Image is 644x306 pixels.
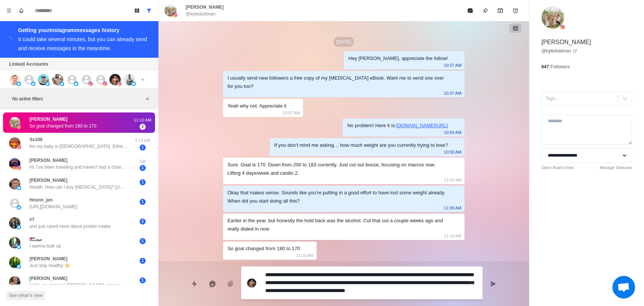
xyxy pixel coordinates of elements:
[29,255,68,262] p: [PERSON_NAME]
[186,11,215,17] p: @kyledsidman
[140,179,146,185] span: 1
[29,223,111,230] p: and just cared more about protein intake
[541,63,549,70] p: 647
[227,74,448,91] div: I usually send new followers a free copy of my [MEDICAL_DATA] eBook. Want me to send one over for...
[6,291,45,300] button: See what's new
[140,124,146,130] span: 2
[17,125,21,129] img: picture
[17,81,21,86] img: picture
[186,4,224,11] p: [PERSON_NAME]
[296,251,314,260] p: 11:10 AM
[29,275,68,282] p: [PERSON_NAME]
[17,284,21,288] img: picture
[60,81,64,86] img: picture
[205,276,220,291] button: Reply with AI
[463,3,478,18] button: Mark as read
[560,25,565,29] img: picture
[612,276,635,298] div: Open chat
[29,262,70,269] p: Just stay healthy 😊
[9,257,20,268] img: picture
[541,48,577,54] a: @kyledsidman
[444,232,461,240] p: 11:10 AM
[29,177,68,184] p: [PERSON_NAME]
[9,276,20,288] img: picture
[88,81,93,86] img: picture
[133,158,152,165] p: Sat
[17,225,21,229] img: picture
[140,238,146,244] span: 1
[117,81,121,86] img: picture
[17,205,21,210] img: picture
[29,136,43,143] p: Ss106
[29,282,128,289] p: Hello, my name is [PERSON_NAME], nice to meet you! I like to make friends of the opposite sex who...
[541,165,574,171] a: Open Board View
[12,95,143,102] p: No active filters
[17,166,21,170] img: picture
[133,117,152,123] p: 11:10 AM
[283,109,300,117] p: 10:57 AM
[9,237,20,248] img: picture
[124,74,135,85] img: picture
[3,5,15,17] button: Menu
[17,264,21,269] img: picture
[599,165,632,171] a: Manage Statuses
[550,63,570,70] p: Followers
[227,161,448,177] div: Sure. Goal is 170. Down from 200 to 183 currently. Just cut out booze, focusing on macros now. Li...
[396,123,448,128] a: [DOMAIN_NAME][URL]
[140,199,146,205] span: 1
[143,94,152,103] button: Add filters
[138,75,147,84] button: Add account
[140,277,146,283] span: 1
[143,5,155,17] button: Show all conversations
[9,60,48,68] p: Linked Accounts
[29,203,77,210] p: [URL][DOMAIN_NAME]
[227,244,300,253] div: So goal changed from 180 to 170
[227,217,448,233] div: Earlier in the year, but honestly the hold back was the alcohol. Cut that out a couple weeks ago ...
[29,197,52,203] p: Hnsnn_jen
[140,165,146,171] span: 1
[140,145,146,151] span: 1
[18,36,147,51] div: It could take several minutes, but you can already send and receive messages in the meantime.
[187,276,202,291] button: Quick replies
[164,5,177,17] img: picture
[45,81,50,86] img: picture
[9,178,20,189] img: picture
[29,236,42,243] p: 🇯🇴میم
[347,121,448,130] div: No problem! Here it is:
[29,184,128,191] p: Health. How can I buy [MEDICAL_DATA]? [URL][DOMAIN_NAME]
[173,13,177,17] img: picture
[493,3,508,18] button: Archive
[444,89,461,97] p: 10:37 AM
[247,278,256,288] img: picture
[9,137,20,149] img: picture
[227,102,286,110] div: Yeah why not. Appreciate it
[31,81,35,86] img: picture
[133,137,152,144] p: 2:13 AM
[17,244,21,249] img: picture
[9,158,20,169] img: picture
[103,81,107,86] img: picture
[109,74,121,85] img: picture
[38,74,49,85] img: picture
[52,74,63,85] img: picture
[334,37,354,47] p: [DATE]
[478,3,493,18] button: Pin
[444,128,461,137] p: 10:58 AM
[17,145,21,149] img: picture
[486,276,501,291] button: Send message
[444,61,461,69] p: 10:37 AM
[29,216,34,223] p: #7
[74,81,78,86] img: picture
[223,276,238,291] button: Add media
[140,218,146,225] span: 2
[444,148,461,156] p: 10:58 AM
[29,157,68,164] p: [PERSON_NAME]
[140,258,146,264] span: 1
[29,243,61,249] p: I wanna bulk up
[274,141,448,149] div: If you don’t mind me asking… how much weight are you currently trying to lose?
[29,123,96,129] p: So goal changed from 180 to 170
[348,54,448,63] div: Hey [PERSON_NAME], appreciate the follow!
[444,204,461,212] p: 11:08 AM
[227,189,448,205] div: Okay that makes sense. Sounds like you're putting in a good effort to have lost some weight alrea...
[29,116,68,123] p: [PERSON_NAME]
